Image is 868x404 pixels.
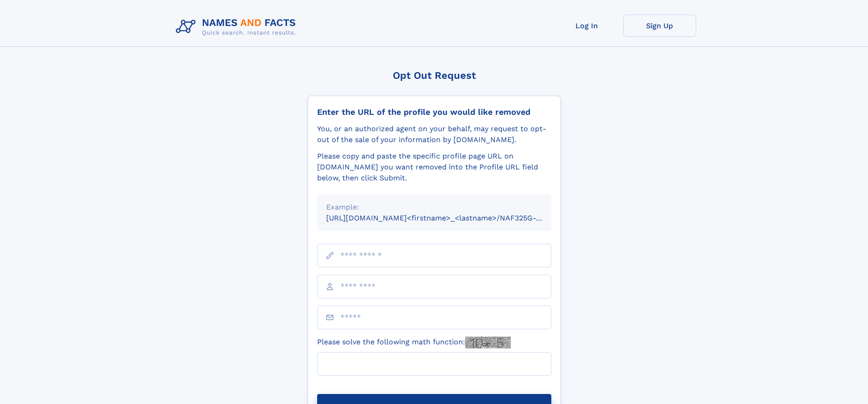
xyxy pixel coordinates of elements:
[308,70,561,81] div: Opt Out Request
[317,107,551,117] div: Enter the URL of the profile you would like removed
[326,202,542,213] div: Example:
[623,15,696,37] a: Sign Up
[172,15,303,39] img: Logo Names and Facts
[326,214,569,222] small: [URL][DOMAIN_NAME]<firstname>_<lastname>/NAF325G-xxxxxxxx
[317,337,511,348] label: Please solve the following math function:
[317,151,551,184] div: Please copy and paste the specific profile page URL on [DOMAIN_NAME] you want removed into the Pr...
[550,15,623,37] a: Log In
[317,123,551,145] div: You, or an authorized agent on your behalf, may request to opt-out of the sale of your informatio...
